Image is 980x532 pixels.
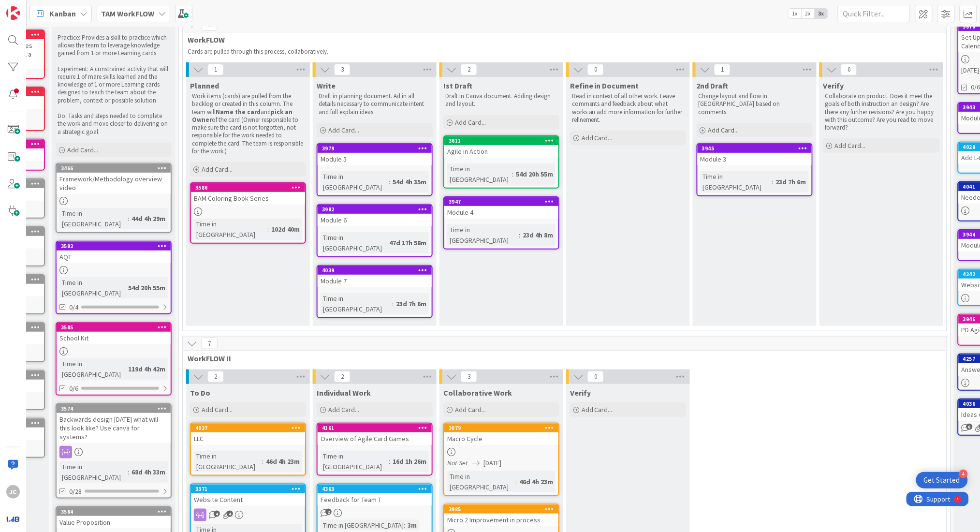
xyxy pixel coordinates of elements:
div: 23d 4h 8m [520,230,556,240]
div: Module 6 [318,214,432,226]
div: Time in [GEOGRAPHIC_DATA] [194,219,267,240]
div: 4161Overview of Agile Card Games [318,424,432,445]
span: 1 [714,64,731,75]
div: 3947 [444,197,558,206]
span: : [515,476,517,487]
span: Add Card... [582,133,613,142]
div: Module 5 [318,153,432,165]
div: 4037LLC [191,424,305,445]
div: Time in [GEOGRAPHIC_DATA] [321,451,389,472]
div: 3611 [444,136,558,145]
div: Time in [GEOGRAPHIC_DATA] [447,163,512,185]
div: Module 3 [698,153,812,165]
span: Support [20,1,44,13]
div: 44d 4h 29m [129,213,168,224]
span: 0/28 [69,487,82,497]
div: 3611Agile in Action [444,136,558,158]
span: Planned [190,81,219,90]
span: Add Card... [708,126,739,134]
span: 2x [802,9,815,18]
div: 3982 [322,206,432,213]
span: Add Card... [202,405,233,414]
a: 3574Backwards design [DATE] what will this look like? Use canva for systems?Time in [GEOGRAPHIC_D... [56,403,172,499]
div: 4039 [322,267,432,274]
span: 0/6 [69,384,78,394]
span: Kanban [49,8,76,19]
div: Time in [GEOGRAPHIC_DATA] [59,208,128,229]
div: Value Proposition [57,516,171,529]
span: 7 [201,338,218,349]
a: 4039Module 7Time in [GEOGRAPHIC_DATA]:23d 7h 6m [317,265,433,318]
div: Time in [GEOGRAPHIC_DATA] [194,451,262,472]
span: Individual Work [317,388,371,398]
div: Framework/Methodology overview video [57,173,171,194]
div: 3947Module 4 [444,197,558,219]
div: 4039Module 7 [318,266,432,287]
div: 4363 [318,485,432,493]
span: 2 [461,64,477,75]
strong: Name the card [216,108,261,116]
div: Module 4 [444,206,558,219]
a: 3611Agile in ActionTime in [GEOGRAPHIC_DATA]:54d 20h 55m [443,135,559,189]
span: : [772,177,774,187]
div: 16d 1h 26m [390,456,429,467]
span: : [124,282,126,293]
div: 3979Module 5 [318,144,432,165]
strong: pick an Owner [192,108,294,124]
p: Cards are pulled through this process, collaboratively. [188,48,940,56]
div: 3584Value Proposition [57,507,171,529]
div: 54d 20h 55m [513,169,556,179]
div: 4 [50,4,53,12]
div: 4161 [322,425,432,431]
span: : [519,230,520,240]
div: Module 7 [318,275,432,287]
p: Read in context of all other work. Leave comments and feedback about what works an add more infor... [572,92,684,124]
div: 3586BAM Coloring Book Series [191,183,305,205]
div: 3582AQT [57,242,171,263]
div: 3979 [322,145,432,152]
span: : [404,520,405,531]
span: Add Card... [328,126,359,134]
span: 1 [207,64,224,75]
div: 3985Micro 2 Improvement in process [444,505,558,526]
div: 3945 [698,144,812,153]
div: 23d 7h 6m [394,298,429,309]
div: 3582 [61,243,171,250]
div: Time in [GEOGRAPHIC_DATA] [321,232,385,253]
img: Visit kanbanzone.com [6,6,20,20]
span: : [267,224,269,235]
span: 4 [227,511,233,517]
span: : [262,456,263,467]
div: 3586 [191,183,305,192]
div: 3584 [61,508,171,515]
div: Micro 2 Improvement in process [444,514,558,526]
div: 54d 4h 35m [390,177,429,187]
div: 4 [959,470,968,478]
span: 0/4 [69,302,78,312]
span: Add Card... [328,405,359,414]
p: Practice: Provides a skill to practice which allows the team to leverage knowledge gained from 1 ... [58,34,170,58]
div: 3466Framework/Methodology overview video [57,164,171,194]
div: 119d 4h 42m [126,364,168,374]
div: Agile in Action [444,145,558,158]
div: 102d 40m [269,224,302,235]
div: LLC [191,432,305,445]
div: 68d 4h 33m [129,467,168,477]
div: 3586 [195,184,305,191]
div: 3979 [318,144,432,153]
div: 3371 [195,486,305,492]
div: 4363Feedback for Team T [318,485,432,506]
div: 3m [405,520,419,531]
div: 54d 20h 55m [126,282,168,293]
div: Time in [GEOGRAPHIC_DATA] [321,293,392,314]
div: 3585School Kit [57,323,171,344]
div: 3611 [449,137,558,144]
div: Open Get Started checklist, remaining modules: 4 [916,472,968,488]
a: 3945Module 3Time in [GEOGRAPHIC_DATA]:23d 7h 6m [697,143,813,196]
div: 3879Macro Cycle [444,424,558,445]
div: 3582 [57,242,171,251]
p: Draft in planning document. Ad in all details necessary to communicate intent and full explain id... [319,92,431,116]
div: 3945Module 3 [698,144,812,165]
div: JC [6,485,20,499]
img: avatar [6,512,20,526]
